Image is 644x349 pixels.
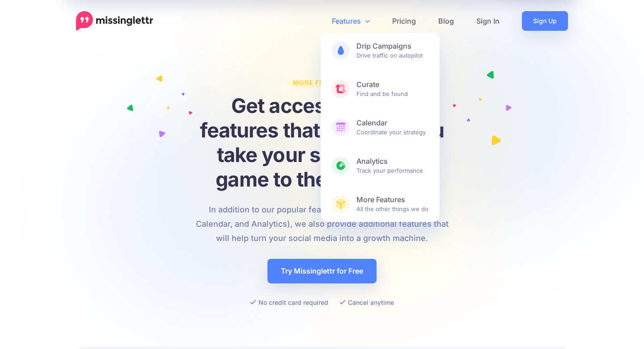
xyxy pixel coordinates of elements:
[196,93,449,191] h1: Get access to more features that can help you take your social media game to the next level!
[427,11,465,31] a: Blog
[356,157,428,174] span: Track your performance
[356,157,428,166] b: Analytics
[356,195,428,204] b: More Features
[76,11,153,31] a: Home
[321,186,440,222] a: More FeaturesAll the other things we do
[321,71,440,107] a: CurateFind and be found
[522,11,568,31] a: Sign Up
[356,80,428,98] span: Find and be found
[356,195,428,213] span: All the other things we do
[321,148,440,183] a: AnalyticsTrack your performance
[381,11,427,31] a: Pricing
[356,42,428,51] b: Drip Campaigns
[356,118,428,128] b: Calendar
[288,79,356,91] span: More Features
[321,109,440,145] a: CalendarCoordinate your strategy
[321,33,440,68] a: Drip CampaignsDrive traffic on autopilot
[356,118,428,136] span: Coordinate your strategy
[321,11,381,31] a: Features
[465,11,511,31] a: Sign In
[321,33,440,222] div: Features
[250,297,328,308] li: No credit card required
[196,203,449,245] p: In addition to our popular features (Drip campaign, Curate, Calendar, and Analytics), we also pro...
[356,80,428,89] b: Curate
[339,297,394,308] li: Cancel anytime
[356,42,428,59] span: Drive traffic on autopilot
[267,259,377,283] a: Try Missinglettr for Free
